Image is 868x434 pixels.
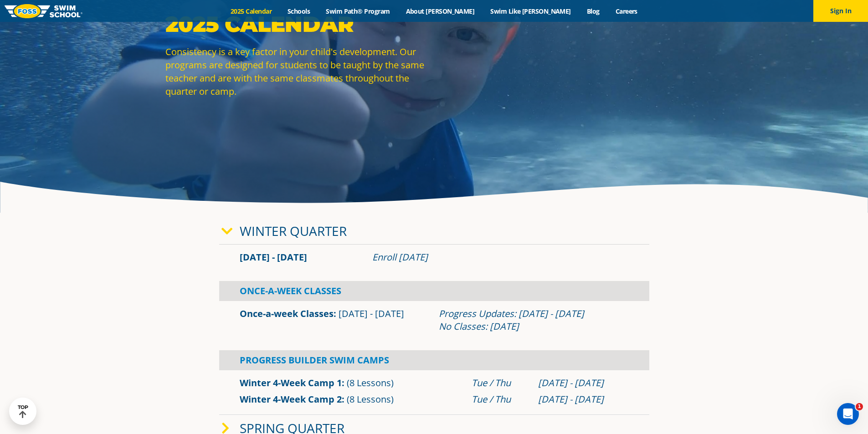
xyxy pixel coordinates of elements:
[856,403,863,410] span: 1
[165,45,430,98] p: Consistency is a key factor in your child's development. Our programs are designed for students t...
[223,7,280,15] a: 2025 Calendar
[240,377,342,389] a: Winter 4-Week Camp 1
[439,307,629,333] div: Progress Updates: [DATE] - [DATE] No Classes: [DATE]
[538,393,629,406] div: [DATE] - [DATE]
[483,7,579,15] a: Swim Like [PERSON_NAME]
[280,7,318,15] a: Schools
[607,7,645,15] a: Careers
[5,4,82,18] img: FOSS Swim School Logo
[240,393,342,405] a: Winter 4-Week Camp 2
[472,393,529,406] div: Tue / Thu
[837,403,859,425] iframe: Intercom live chat
[538,377,629,389] div: [DATE] - [DATE]
[240,307,334,320] a: Once-a-week Classes
[339,307,404,320] span: [DATE] - [DATE]
[240,251,307,263] span: [DATE] - [DATE]
[472,377,529,389] div: Tue / Thu
[579,7,607,15] a: Blog
[347,393,394,405] span: (8 Lessons)
[219,281,649,301] div: Once-A-Week Classes
[398,7,483,15] a: About [PERSON_NAME]
[219,350,649,370] div: Progress Builder Swim Camps
[18,404,28,419] div: TOP
[165,11,354,37] strong: 2025 Calendar
[372,251,629,264] div: Enroll [DATE]
[318,7,398,15] a: Swim Path® Program
[347,377,394,389] span: (8 Lessons)
[240,222,347,240] a: Winter Quarter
